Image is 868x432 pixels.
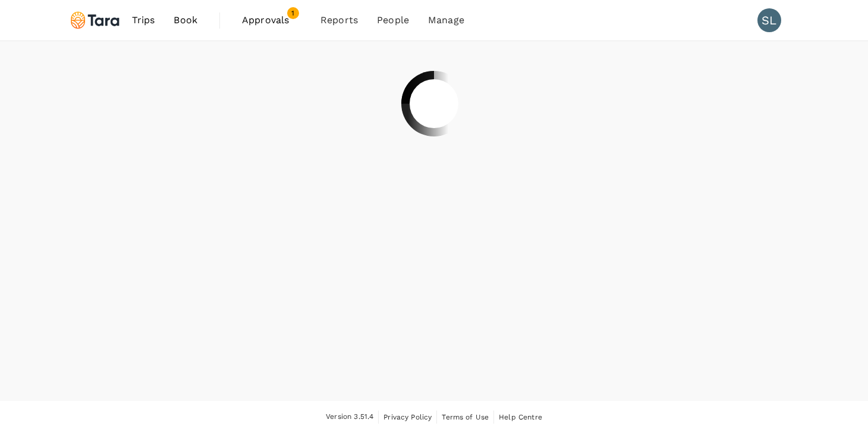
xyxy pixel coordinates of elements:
[174,13,197,27] span: Book
[132,13,155,27] span: Trips
[242,13,301,27] span: Approvals
[499,413,542,421] span: Help Centre
[428,13,464,27] span: Manage
[383,413,432,421] span: Privacy Policy
[442,411,489,424] a: Terms of Use
[68,7,122,33] img: Tara Climate Ltd
[383,411,432,424] a: Privacy Policy
[326,411,373,423] span: Version 3.51.4
[287,7,299,19] span: 1
[499,411,542,424] a: Help Centre
[320,13,358,27] span: Reports
[757,8,781,32] div: SL
[377,13,409,27] span: People
[442,413,489,421] span: Terms of Use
